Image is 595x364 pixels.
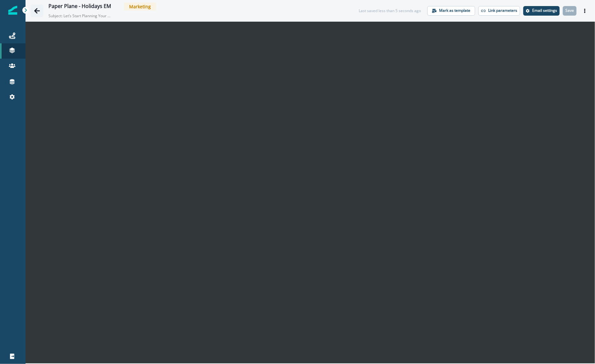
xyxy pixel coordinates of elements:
button: Link parameters [478,6,520,16]
p: Subject: Let’s Start Planning Your 2025 Campaign with the Paper Plane team! [48,11,112,19]
button: Save [563,6,577,16]
button: Settings [523,6,560,16]
p: Mark as template [439,8,470,13]
button: Go back [31,4,43,17]
p: Email settings [532,8,557,13]
img: Inflection [8,6,17,15]
p: Save [565,8,574,13]
button: Mark as template [427,6,475,16]
p: Link parameters [488,8,517,13]
div: Last saved less than 5 seconds ago [359,8,421,14]
div: Paper Plane - Holidays EM [48,3,111,10]
button: Actions [580,6,590,16]
span: Marketing [124,3,156,11]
